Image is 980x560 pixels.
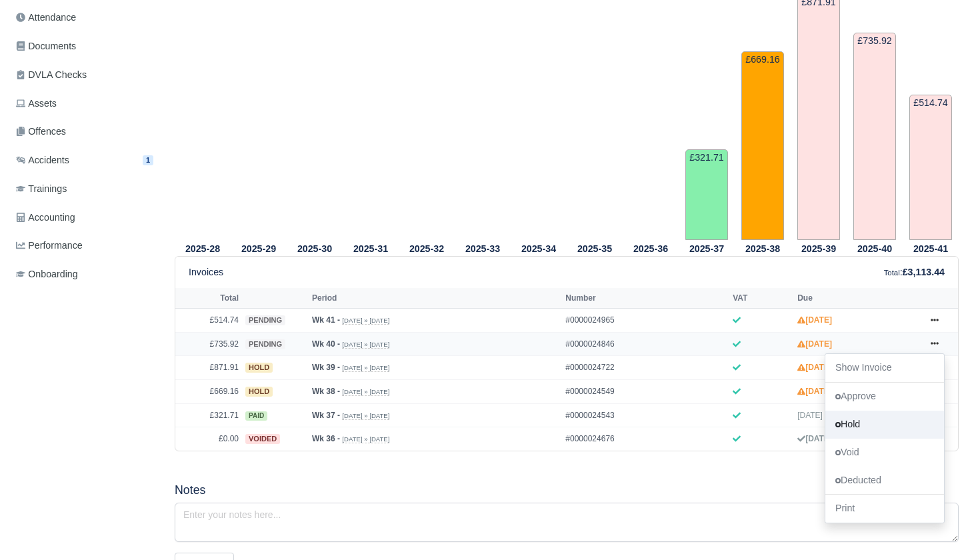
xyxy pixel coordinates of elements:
[143,155,153,165] span: 1
[175,241,231,257] th: 2025-28
[16,39,76,54] span: Documents
[342,364,389,372] small: [DATE] » [DATE]
[562,427,729,451] td: #0000024676
[741,51,784,240] td: £669.16
[16,153,69,168] span: Accidents
[175,427,242,451] td: £0.00
[884,265,945,280] div: :
[11,147,159,173] a: Accidents 1
[11,91,159,117] a: Assets
[245,363,273,373] span: hold
[342,435,389,443] small: [DATE] » [DATE]
[16,10,76,25] span: Attendance
[245,339,285,349] span: pending
[16,181,67,197] span: Trainings
[175,288,242,308] th: Total
[245,387,273,397] span: hold
[562,356,729,380] td: #0000024722
[562,309,729,333] td: #0000024965
[791,241,847,257] th: 2025-39
[825,383,944,411] a: Approve
[11,205,159,231] a: Accounting
[847,241,903,257] th: 2025-40
[797,434,832,443] strong: [DATE]
[287,241,343,257] th: 2025-30
[853,33,896,241] td: £735.92
[312,363,340,372] strong: Wk 39 -
[797,411,823,420] span: [DATE]
[11,261,159,287] a: Onboarding
[825,354,944,382] a: Show Invoice
[562,403,729,427] td: #0000024543
[562,332,729,356] td: #0000024846
[342,341,389,349] small: [DATE] » [DATE]
[16,67,87,83] span: DVLA Checks
[312,434,340,443] strong: Wk 36 -
[11,119,159,145] a: Offences
[175,483,959,497] h5: Notes
[399,241,455,257] th: 2025-32
[794,288,918,308] th: Due
[729,288,794,308] th: VAT
[11,233,159,259] a: Performance
[903,241,959,257] th: 2025-41
[562,288,729,308] th: Number
[175,356,242,380] td: £871.91
[189,267,223,278] h6: Invoices
[685,149,728,240] td: £321.71
[245,411,267,421] span: paid
[16,210,75,225] span: Accounting
[735,241,791,257] th: 2025-38
[312,339,340,349] strong: Wk 40 -
[342,388,389,396] small: [DATE] » [DATE]
[312,387,340,396] strong: Wk 38 -
[511,241,567,257] th: 2025-34
[455,241,511,257] th: 2025-33
[342,412,389,420] small: [DATE] » [DATE]
[11,62,159,88] a: DVLA Checks
[11,176,159,202] a: Trainings
[343,241,399,257] th: 2025-31
[11,5,159,31] a: Attendance
[797,315,832,325] strong: [DATE]
[909,95,952,240] td: £514.74
[342,317,389,325] small: [DATE] » [DATE]
[797,387,832,396] strong: [DATE]
[825,411,944,439] a: Hold
[309,288,562,308] th: Period
[245,434,280,444] span: voided
[175,309,242,333] td: £514.74
[903,267,945,277] strong: £3,113.44
[11,33,159,59] a: Documents
[175,332,242,356] td: £735.92
[16,238,83,253] span: Performance
[312,411,340,420] strong: Wk 37 -
[16,267,78,282] span: Onboarding
[16,96,57,111] span: Assets
[797,363,832,372] strong: [DATE]
[175,380,242,404] td: £669.16
[623,241,679,257] th: 2025-36
[245,315,285,325] span: pending
[175,403,242,427] td: £321.71
[884,269,900,277] small: Total
[825,438,944,466] a: Void
[825,466,944,494] a: Deducted
[562,380,729,404] td: #0000024549
[679,241,735,257] th: 2025-37
[16,124,66,139] span: Offences
[231,241,287,257] th: 2025-29
[913,496,980,560] iframe: Chat Widget
[797,339,832,349] strong: [DATE]
[825,495,944,523] a: Print
[567,241,623,257] th: 2025-35
[312,315,340,325] strong: Wk 41 -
